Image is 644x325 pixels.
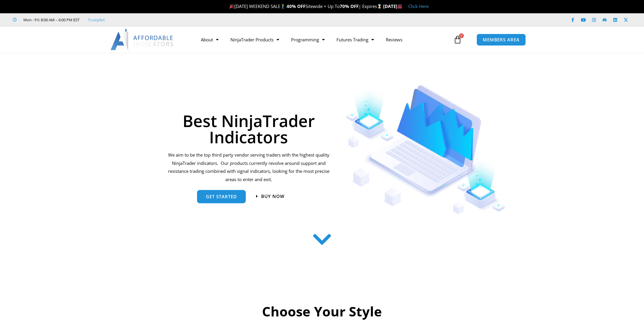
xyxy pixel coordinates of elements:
[195,33,225,46] a: About
[408,3,429,9] a: Click Here
[230,4,234,9] img: 🎉
[225,33,285,46] a: NinjaTrader Products
[167,113,330,145] h1: Best NinjaTrader Indicators
[22,16,79,23] span: Mon - Fri: 8:00 AM – 6:00 PM EST
[110,29,174,50] img: LogoAI | Affordable Indicators – NinjaTrader
[261,194,284,199] span: Buy now
[137,303,507,320] h2: Choose Your Style
[445,31,471,48] a: 0
[197,190,246,203] a: get started
[459,33,464,38] span: 0
[256,194,284,199] a: Buy now
[287,3,305,9] strong: 40% OFF
[380,33,408,46] a: Reviews
[281,4,285,9] img: 🏌️‍♂️
[377,4,382,9] img: ⌛
[228,3,383,9] span: [DATE] WEEKEND SALE Sitewide + Up To | Expires
[195,33,452,46] nav: Menu
[483,38,520,42] span: MEMBERS AREA
[340,3,359,9] strong: 70% OFF
[346,85,506,214] img: Indicators 1 | Affordable Indicators – NinjaTrader
[167,151,330,184] p: We aim to be the top third party vendor serving traders with the highest quality NinjaTrader indi...
[398,4,402,9] img: 🏭
[206,194,237,199] span: get started
[477,34,526,46] a: MEMBERS AREA
[383,3,402,9] strong: [DATE]
[331,33,380,46] a: Futures Trading
[88,16,105,23] a: Trustpilot
[285,33,331,46] a: Programming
